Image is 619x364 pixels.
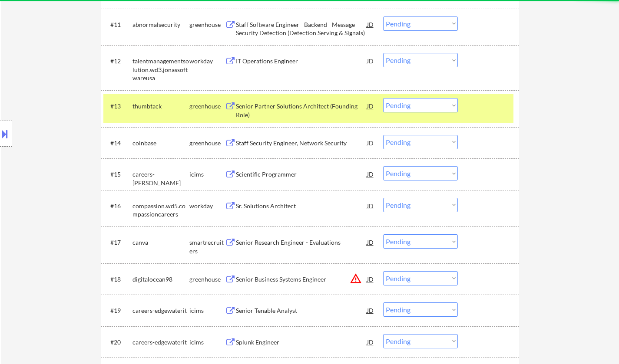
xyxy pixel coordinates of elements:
[132,102,189,111] div: thumbtack
[132,20,189,29] div: abnormalsecurity
[236,102,367,119] div: Senior Partner Solutions Architect (Founding Role)
[236,170,367,179] div: Scientific Programmer
[132,57,189,82] div: talentmanagementsolution.wd3.jonassoftwareusa
[110,338,126,347] div: #20
[366,334,375,350] div: JD
[366,198,375,213] div: JD
[236,275,367,284] div: Senior Business Systems Engineer
[189,202,225,210] div: workday
[110,275,126,284] div: #18
[189,275,225,284] div: greenhouse
[236,202,367,210] div: Sr. Solutions Architect
[132,170,189,187] div: careers-[PERSON_NAME]
[189,238,225,255] div: smartrecruiters
[366,302,375,318] div: JD
[189,139,225,148] div: greenhouse
[189,306,225,315] div: icims
[132,139,189,148] div: coinbase
[366,53,375,69] div: JD
[189,338,225,347] div: icims
[189,57,225,66] div: workday
[132,238,189,247] div: canva
[189,102,225,111] div: greenhouse
[236,238,367,247] div: Senior Research Engineer - Evaluations
[236,57,367,66] div: IT Operations Engineer
[132,338,189,347] div: careers-edgewaterit
[366,135,375,151] div: JD
[350,272,362,285] button: warning_amber
[189,20,225,29] div: greenhouse
[366,98,375,114] div: JD
[366,166,375,182] div: JD
[132,275,189,284] div: digitalocean98
[236,338,367,347] div: Splunk Engineer
[110,20,126,29] div: #11
[189,170,225,179] div: icims
[366,16,375,32] div: JD
[236,139,367,148] div: Staff Security Engineer, Network Security
[132,202,189,219] div: compassion.wd5.compassioncareers
[132,306,189,315] div: careers-edgewaterit
[236,20,367,37] div: Staff Software Engineer - Backend - Message Security Detection (Detection Serving & Signals)
[366,234,375,250] div: JD
[110,238,126,247] div: #17
[366,271,375,287] div: JD
[236,306,367,315] div: Senior Tenable Analyst
[110,306,126,315] div: #19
